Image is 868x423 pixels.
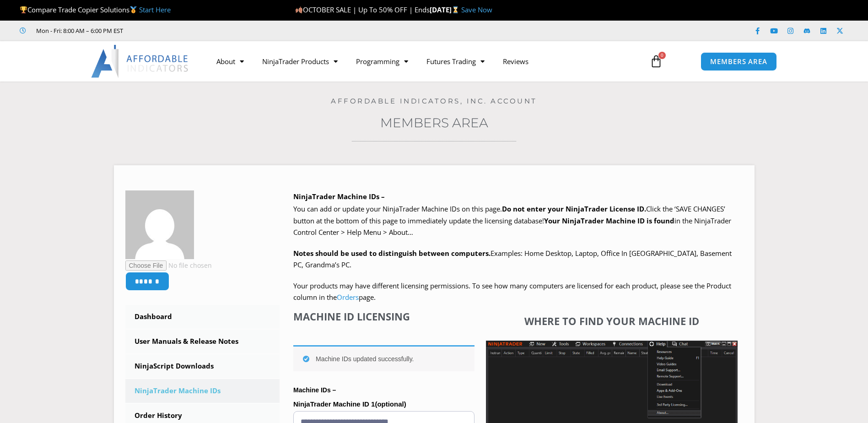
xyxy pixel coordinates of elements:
img: 5eccf49239b7e3afb4ef5319cd43d4dfd43b1dd7f83f0d322c38f14b86080b24 [125,190,194,259]
strong: Your NinjaTrader Machine ID is found [544,216,674,225]
img: 🥇 [130,6,137,13]
span: Your products may have different licensing permissions. To see how many computers are licensed fo... [293,281,731,302]
a: 0 [636,48,676,75]
b: Do not enter your NinjaTrader License ID. [502,204,646,213]
strong: Machine IDs – [293,386,336,394]
img: 🍂 [296,6,302,13]
iframe: Customer reviews powered by Trustpilot [136,26,273,35]
span: Mon - Fri: 8:00 AM – 6:00 PM EST [34,25,123,36]
span: You can add or update your NinjaTrader Machine IDs on this page. [293,204,502,213]
a: NinjaTrader Machine IDs [125,379,280,403]
span: MEMBERS AREA [710,58,767,65]
strong: Notes should be used to distinguish between computers. [293,249,491,258]
a: About [207,51,253,72]
strong: [DATE] [430,5,461,14]
span: Examples: Home Desktop, Laptop, Office In [GEOGRAPHIC_DATA], Basement PC, Grandma’s PC. [293,249,732,270]
img: ⌛ [452,6,459,13]
a: Programming [347,51,417,72]
a: Start Here [139,5,171,14]
b: NinjaTrader Machine IDs – [293,192,385,201]
img: 🏆 [20,6,27,13]
img: LogoAI | Affordable Indicators – NinjaTrader [91,45,189,78]
nav: Menu [207,51,639,72]
a: NinjaTrader Products [253,51,347,72]
span: Compare Trade Copier Solutions [20,5,171,14]
a: MEMBERS AREA [701,52,777,71]
a: Affordable Indicators, Inc. Account [331,97,537,105]
span: OCTOBER SALE | Up To 50% OFF | Ends [295,5,430,14]
a: Reviews [494,51,538,72]
a: Dashboard [125,305,280,329]
a: Orders [337,293,359,302]
span: Click the ‘SAVE CHANGES’ button at the bottom of this page to immediately update the licensing da... [293,204,731,237]
h4: Where to find your Machine ID [486,315,738,327]
a: Save Now [461,5,492,14]
a: Futures Trading [417,51,494,72]
div: Machine IDs updated successfully. [293,345,474,371]
a: NinjaScript Downloads [125,354,280,378]
a: User Manuals & Release Notes [125,330,280,353]
a: Members Area [380,115,488,130]
label: NinjaTrader Machine ID 1 [293,397,474,411]
h4: Machine ID Licensing [293,310,474,322]
span: 0 [658,52,666,59]
span: (optional) [375,400,406,408]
